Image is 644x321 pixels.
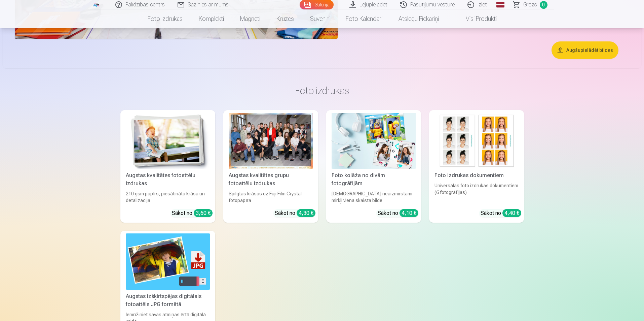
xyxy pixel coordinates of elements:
div: Foto izdrukas dokumentiem [432,171,521,180]
a: Visi produkti [447,9,505,28]
div: Foto kolāža no divām fotogrāfijām [329,171,418,188]
div: 3,60 € [194,209,213,217]
a: Krūzes [268,9,302,28]
a: Foto kolāža no divām fotogrāfijāmFoto kolāža no divām fotogrāfijām[DEMOGRAPHIC_DATA] neaizmirstam... [326,110,421,223]
a: Foto izdrukas dokumentiemFoto izdrukas dokumentiemUniversālas foto izdrukas dokumentiem (6 fotogr... [429,110,524,223]
a: Atslēgu piekariņi [390,9,447,28]
a: Augstas kvalitātes fotoattēlu izdrukasAugstas kvalitātes fotoattēlu izdrukas210 gsm papīrs, piesā... [120,110,215,223]
div: Augstas kvalitātes fotoattēlu izdrukas [123,171,213,188]
a: Augstas kvalitātes grupu fotoattēlu izdrukasSpilgtas krāsas uz Fuji Film Crystal fotopapīraSākot ... [223,110,318,223]
a: Suvenīri [302,9,338,28]
div: 4,30 € [297,209,315,217]
img: Augstas kvalitātes fotoattēlu izdrukas [126,113,210,169]
button: Augšupielādēt bildes [552,41,618,59]
img: Foto kolāža no divām fotogrāfijām [332,113,416,169]
div: Sākot no [172,209,213,217]
h3: Foto izdrukas [126,85,519,97]
a: Komplekti [191,9,232,28]
img: Foto izdrukas dokumentiem [434,113,519,169]
a: Foto kalendāri [338,9,390,28]
div: [DEMOGRAPHIC_DATA] neaizmirstami mirkļi vienā skaistā bildē [329,190,418,204]
div: Sākot no [481,209,521,217]
div: Augstas kvalitātes grupu fotoattēlu izdrukas [226,171,315,188]
div: Sākot no [275,209,315,217]
div: 4,40 € [502,209,521,217]
div: 4,10 € [400,209,418,217]
span: Grozs [523,1,537,9]
div: 210 gsm papīrs, piesātināta krāsa un detalizācija [123,190,213,204]
img: Augstas izšķirtspējas digitālais fotoattēls JPG formātā [126,233,210,290]
div: Universālas foto izdrukas dokumentiem (6 fotogrāfijas) [432,182,521,204]
a: Magnēti [232,9,268,28]
span: 0 [540,1,547,9]
div: Sākot no [378,209,418,217]
div: Augstas izšķirtspējas digitālais fotoattēls JPG formātā [123,292,213,309]
img: /fa1 [93,3,100,7]
div: Spilgtas krāsas uz Fuji Film Crystal fotopapīra [226,190,315,204]
a: Foto izdrukas [140,9,191,28]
